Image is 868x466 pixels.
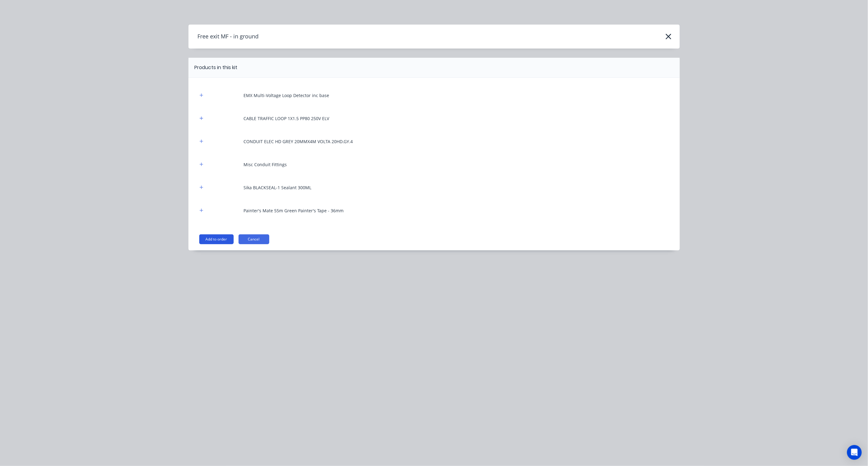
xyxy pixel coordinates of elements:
[199,234,234,244] button: Add to order
[847,445,862,460] div: Open Intercom Messenger
[189,31,259,42] h4: Free exit MF - in ground
[244,161,287,168] div: Misc Conduit Fittings
[244,207,344,214] div: Painter's Mate 55m Green Painter's Tape - 36mm
[244,92,329,99] div: EMX Multi-Voltage Loop Detector inc base
[239,234,269,244] button: Cancel
[195,64,238,71] div: Products in this kit
[244,138,353,145] div: CONDUIT ELEC HD GREY 20MMX4M VOLTA 20HD.GY.4
[244,115,329,122] div: CABLE TRAFFIC LOOP 1X1.5 PP80 250V ELV
[244,184,312,191] div: Sika BLACKSEAL-1 Sealant 300ML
